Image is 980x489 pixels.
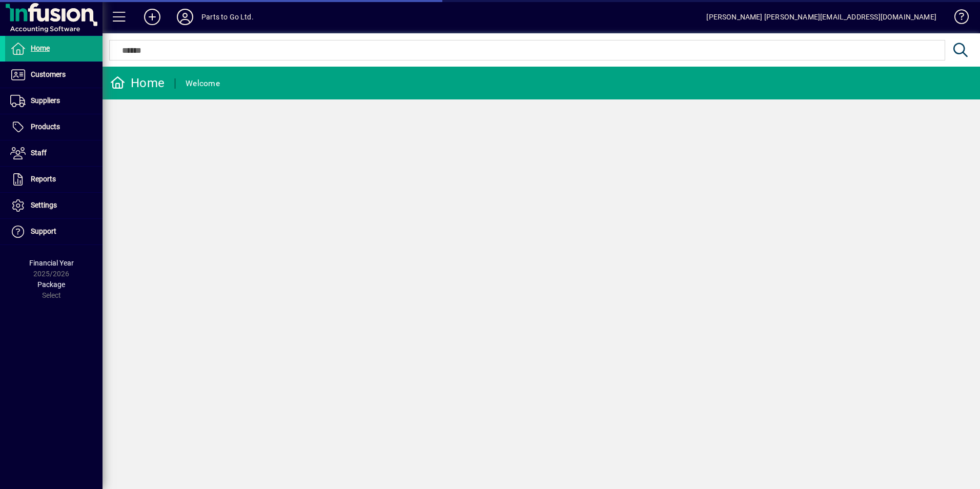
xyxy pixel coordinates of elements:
[947,2,967,35] a: Knowledge Base
[31,149,47,157] span: Staff
[169,8,201,26] button: Profile
[5,62,103,88] a: Customers
[31,123,60,131] span: Products
[31,96,60,105] span: Suppliers
[110,75,165,91] div: Home
[5,167,103,192] a: Reports
[5,88,103,114] a: Suppliers
[31,175,56,183] span: Reports
[31,201,57,209] span: Settings
[201,9,254,25] div: Parts to Go Ltd.
[5,140,103,166] a: Staff
[31,44,50,52] span: Home
[136,8,169,26] button: Add
[5,219,103,244] a: Support
[5,114,103,140] a: Products
[706,9,936,25] div: [PERSON_NAME] [PERSON_NAME][EMAIL_ADDRESS][DOMAIN_NAME]
[37,280,65,289] span: Package
[29,259,74,267] span: Financial Year
[31,70,66,78] span: Customers
[5,193,103,218] a: Settings
[186,75,220,92] div: Welcome
[31,227,56,235] span: Support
